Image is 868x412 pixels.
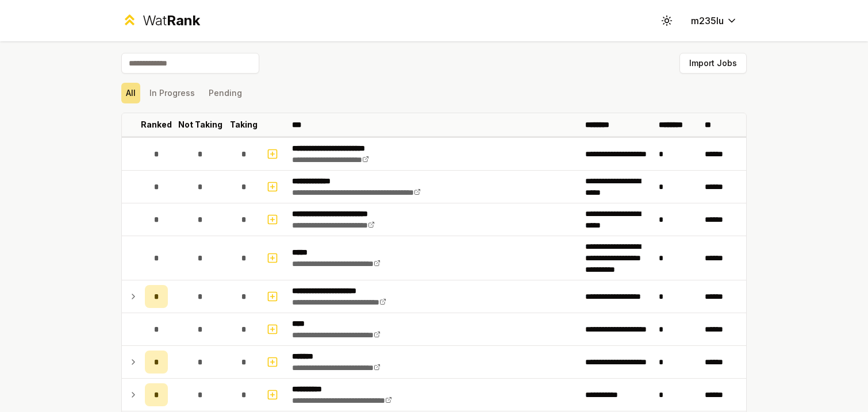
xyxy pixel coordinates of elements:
[121,11,200,30] a: WatRank
[167,12,200,29] span: Rank
[141,119,172,130] p: Ranked
[143,11,200,30] div: Wat
[121,83,140,103] button: All
[679,53,747,74] button: Import Jobs
[145,83,199,103] button: In Progress
[204,83,247,103] button: Pending
[178,119,222,130] p: Not Taking
[691,14,724,28] span: m235lu
[230,119,258,130] p: Taking
[682,10,747,31] button: m235lu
